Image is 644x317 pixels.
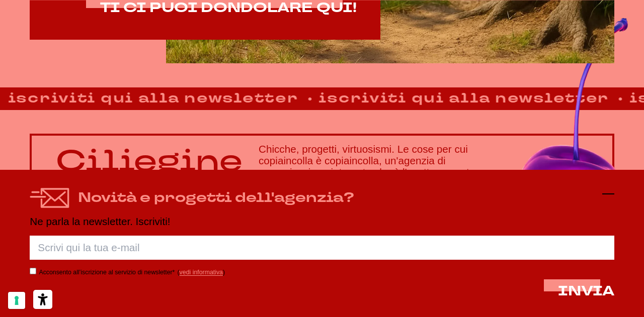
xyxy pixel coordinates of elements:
label: Acconsento all’iscrizione al servizio di newsletter* [39,269,175,276]
button: INVIA [558,284,614,299]
span: ( ) [178,269,225,276]
strong: iscriviti qui alla newsletter [311,88,618,109]
h3: Chicche, progetti, virtuosismi. Le cose per cui copiaincolla è copiaincolla, un'agenzia di comuni... [259,144,588,178]
button: Strumenti di accessibilità [33,290,52,309]
a: vedi informativa [180,269,223,276]
h4: Novità e progetti dell'agenzia? [78,188,354,208]
p: Ne parla la newsletter. Iscriviti! [30,216,614,228]
a: TI CI PUOI DONDOLARE QUI! [100,1,357,16]
button: Le tue preferenze relative al consenso per le tecnologie di tracciamento [8,292,25,309]
p: Ciliegine [56,145,243,177]
input: Scrivi qui la tua e-mail [30,236,614,260]
span: INVIA [558,282,614,300]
